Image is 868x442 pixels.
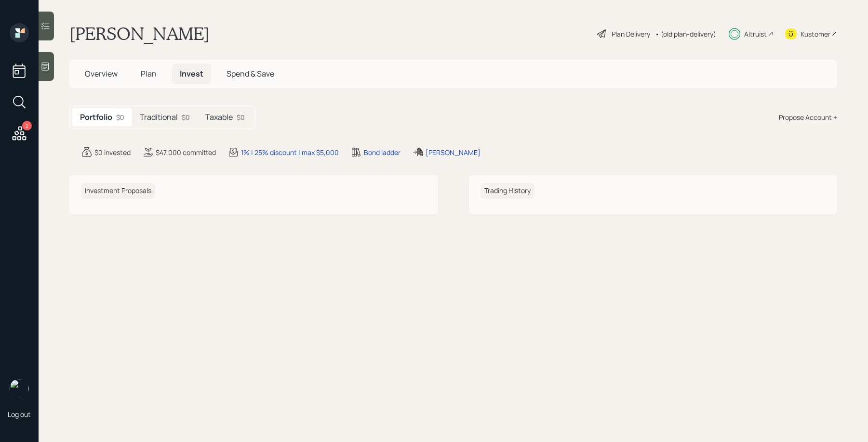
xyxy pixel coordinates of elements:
div: Propose Account + [779,112,837,122]
div: 2 [22,121,32,130]
div: Altruist [744,29,767,39]
h6: Trading History [481,183,534,199]
div: $47,000 committed [156,147,216,157]
span: Spend & Save [227,68,274,79]
h5: Traditional [140,113,178,122]
div: 1% | 25% discount | max $5,000 [241,147,339,157]
span: Overview [85,68,118,79]
div: Kustomer [801,29,830,39]
div: $0 invested [94,147,131,157]
h5: Taxable [205,113,233,122]
h6: Investment Proposals [81,183,155,199]
div: Bond ladder [364,147,401,157]
h5: Portfolio [80,113,112,122]
h1: [PERSON_NAME] [69,23,210,44]
div: [PERSON_NAME] [426,147,481,157]
span: Plan [141,68,157,79]
div: $0 [116,112,124,122]
div: Log out [8,410,31,419]
div: $0 [182,112,190,122]
div: Plan Delivery [612,29,650,39]
span: Invest [180,68,203,79]
div: • (old plan-delivery) [655,29,716,39]
img: sami-boghos-headshot.png [10,379,29,398]
div: $0 [237,112,245,122]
